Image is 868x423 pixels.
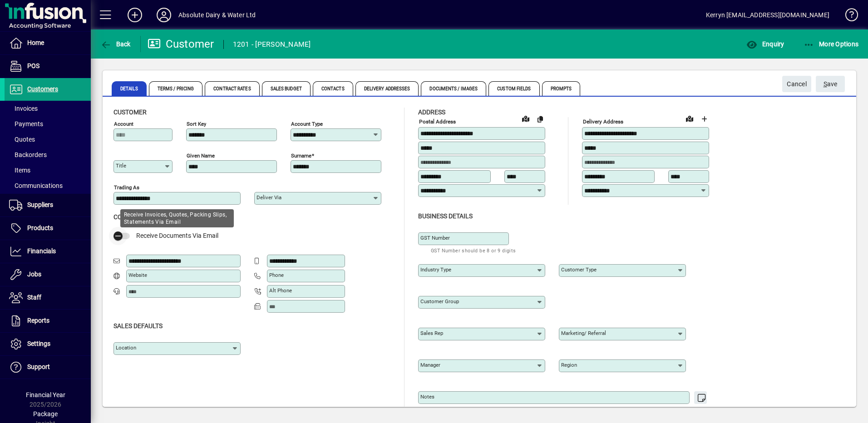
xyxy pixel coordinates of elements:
a: Quotes [5,132,91,147]
a: Backorders [5,147,91,162]
div: Absolute Dairy & Water Ltd [178,8,256,22]
a: Staff [5,286,91,309]
span: Documents / Images [421,81,486,96]
mat-label: Deliver via [256,194,281,201]
span: Prompts [542,81,581,96]
span: Custom Fields [488,81,539,96]
mat-label: Sales rep [420,330,443,336]
mat-label: Region [561,362,577,368]
span: Jobs [27,271,41,278]
span: Enquiry [746,40,784,48]
mat-label: Website [128,272,147,278]
button: Save [816,76,845,92]
span: Address [418,108,445,116]
span: Business details [418,212,473,220]
span: Quotes [9,136,35,143]
a: Financials [5,240,91,263]
mat-label: Phone [269,272,284,278]
span: Products [27,224,53,231]
mat-label: Marketing/ Referral [561,330,606,336]
mat-label: Location [116,344,136,351]
span: Terms / Pricing [149,81,203,96]
mat-label: Account [114,121,133,127]
span: Communications [9,182,63,189]
span: S [824,80,827,88]
span: Invoices [9,105,38,112]
a: Home [5,32,91,54]
mat-label: Surname [291,152,311,159]
span: ave [824,77,838,92]
span: Financials [27,247,56,255]
a: Reports [5,310,91,332]
span: Back [100,40,131,48]
a: Communications [5,178,91,193]
mat-label: Sort key [187,121,206,127]
mat-label: Trading as [114,184,139,191]
span: Customers [27,85,58,93]
span: More Options [804,40,859,48]
div: 1201 - [PERSON_NAME] [233,37,311,52]
mat-label: Given name [187,152,215,159]
span: Receive Documents Via Email [136,232,218,239]
span: Details [112,81,147,96]
span: Payments [9,120,43,128]
button: Back [98,36,133,52]
a: Payments [5,116,91,132]
button: Cancel [782,76,811,92]
div: Receive Invoices, Quotes, Packing Slips, Statements Via Email [120,209,234,227]
span: Contact [113,213,142,221]
a: POS [5,55,91,78]
span: Sales defaults [113,322,163,330]
a: Jobs [5,263,91,286]
span: Settings [27,340,50,347]
a: Knowledge Base [838,2,857,31]
a: View on map [682,111,697,126]
button: More Options [801,36,861,52]
mat-label: GST Number [420,235,450,241]
span: Financial Year [26,391,65,398]
mat-hint: GST Number should be 8 or 9 digits [431,245,516,256]
button: Add [120,7,149,23]
button: Copy to Delivery address [533,112,547,126]
button: Profile [149,7,178,23]
span: Contacts [313,81,353,96]
span: Package [33,410,58,418]
span: Customer [113,108,147,116]
span: Contract Rates [205,81,259,96]
span: Delivery Addresses [355,81,419,96]
span: Support [27,363,50,370]
span: Home [27,39,44,46]
mat-label: Customer group [420,298,459,305]
span: Cancel [787,77,807,92]
span: Staff [27,294,41,301]
mat-hint: Use 'Enter' to start a new line [631,404,702,414]
a: Suppliers [5,194,91,216]
mat-label: Account Type [291,121,323,127]
span: POS [27,62,39,69]
div: Kerryn [EMAIL_ADDRESS][DOMAIN_NAME] [706,8,829,22]
mat-label: Title [116,162,126,169]
mat-label: Manager [420,362,440,368]
span: Backorders [9,151,47,158]
mat-label: Notes [420,393,434,400]
span: Suppliers [27,201,53,208]
a: Invoices [5,101,91,116]
a: Settings [5,333,91,355]
a: View on map [518,111,533,126]
span: Items [9,167,30,174]
span: Sales Budget [262,81,311,96]
a: Products [5,217,91,240]
button: Enquiry [744,36,786,52]
a: Items [5,162,91,178]
a: Support [5,356,91,379]
mat-label: Alt Phone [269,287,292,294]
span: Reports [27,317,49,324]
mat-label: Customer type [561,266,597,273]
button: Choose address [697,112,711,126]
div: Customer [148,37,214,51]
app-page-header-button: Back [91,36,141,52]
mat-label: Industry type [420,266,451,273]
